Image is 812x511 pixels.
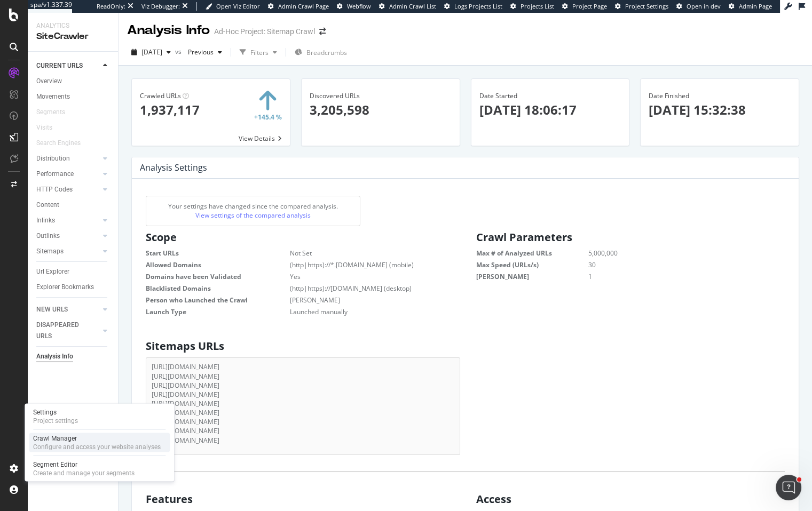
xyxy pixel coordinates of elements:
dd: [PERSON_NAME] [263,296,455,305]
div: Viz Debugger: [141,2,180,11]
li: [URL][DOMAIN_NAME] [152,390,454,399]
dd: Not Set [263,249,455,258]
div: HTTP Codes [36,184,73,195]
dt: Launch Type [146,307,290,316]
a: Crawl ManagerConfigure and access your website analyses [29,433,170,452]
div: ReadOnly: [97,2,125,11]
a: Project Page [562,2,607,11]
div: Visits [36,122,52,133]
dt: Blacklisted Domains [146,284,290,293]
span: Admin Page [739,2,772,10]
dt: Domains have been Validated [146,272,290,281]
dt: Allowed Domains [146,260,290,269]
button: Filters [235,44,281,61]
div: Content [36,199,59,211]
div: Settings [33,408,78,417]
li: [URL][DOMAIN_NAME] [152,381,454,390]
dt: Max Speed (URLs/s) [476,260,588,269]
a: Webflow [337,2,371,11]
div: Configure and access your website analyses [33,443,161,451]
div: Analytics [36,21,109,30]
dd: Launched manually [263,307,455,316]
a: Performance [36,169,100,180]
a: Logs Projects List [444,2,502,11]
dd: 30 [562,260,785,269]
div: Create and manage your segments [33,469,135,477]
span: Projects List [521,2,554,10]
li: [URL][DOMAIN_NAME] [152,417,454,426]
a: View settings of the compared analysis [195,211,311,220]
div: Sitemaps [36,246,64,257]
div: Outlinks [36,230,60,242]
span: 2025 Sep. 8th [141,47,162,57]
div: Distribution [36,153,70,164]
span: Date Finished [649,91,689,100]
p: 3,205,598 [310,101,452,119]
a: Search Engines [36,138,91,149]
a: Projects List [510,2,554,11]
div: Performance [36,169,74,180]
span: vs [175,47,184,56]
div: Explorer Bookmarks [36,282,94,293]
dt: Max # of Analyzed URLs [476,249,588,258]
a: NEW URLS [36,304,100,315]
p: [DATE] 15:32:38 [649,101,791,119]
a: Distribution [36,153,100,164]
span: Logs Projects List [454,2,502,10]
li: [URL][DOMAIN_NAME] [152,408,454,417]
dd: (http|https)://*.[DOMAIN_NAME] (mobile) [263,260,455,269]
a: Admin Crawl List [379,2,436,11]
div: Search Engines [36,138,81,149]
a: Sitemaps [36,246,100,257]
span: Admin Crawl List [389,2,436,10]
a: Segments [36,107,76,118]
a: Segment EditorCreate and manage your segments [29,459,170,478]
h2: Features [146,493,460,505]
li: [URL][DOMAIN_NAME] [152,399,454,408]
a: Movements [36,91,111,102]
div: Crawl Manager [33,434,161,443]
a: CURRENT URLS [36,60,100,71]
a: Explorer Bookmarks [36,282,111,293]
p: [DATE] 18:06:17 [479,101,621,119]
dd: (http|https)://[DOMAIN_NAME] (desktop) [263,284,455,293]
div: CURRENT URLS [36,60,83,71]
div: Filters [250,48,269,57]
button: Previous [184,44,226,61]
div: Overview [36,76,62,87]
a: Url Explorer [36,266,111,277]
div: NEW URLS [36,304,68,315]
h4: Analysis Settings [140,161,207,175]
div: Ad-Hoc Project: Sitemap Crawl [214,26,315,37]
span: Breadcrumbs [306,48,347,57]
span: Previous [184,47,214,57]
span: Project Page [572,2,607,10]
a: DISAPPEARED URLS [36,320,100,342]
dt: [PERSON_NAME] [476,272,588,281]
h2: Access [476,493,791,505]
a: Inlinks [36,215,100,226]
a: HTTP Codes [36,184,100,195]
a: Admin Page [729,2,772,11]
button: [DATE] [127,44,175,61]
a: Content [36,199,111,211]
div: Analysis Info [36,351,73,362]
a: Project Settings [615,2,668,11]
button: Breadcrumbs [290,44,351,61]
span: Open Viz Editor [216,2,260,10]
h2: Sitemaps URLs [146,340,460,352]
dt: Start URLs [146,249,290,258]
span: Webflow [347,2,371,10]
div: DISAPPEARED URLS [36,320,90,342]
li: [URL][DOMAIN_NAME] [152,436,454,445]
a: Open in dev [676,2,721,11]
div: Segments [36,107,65,118]
div: Analysis Info [127,21,210,39]
iframe: Intercom live chat [776,475,801,500]
div: Movements [36,91,70,102]
div: Project settings [33,417,78,425]
a: Admin Crawl Page [268,2,329,11]
dd: Yes [263,272,455,281]
a: Overview [36,76,111,87]
div: SiteCrawler [36,30,109,43]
